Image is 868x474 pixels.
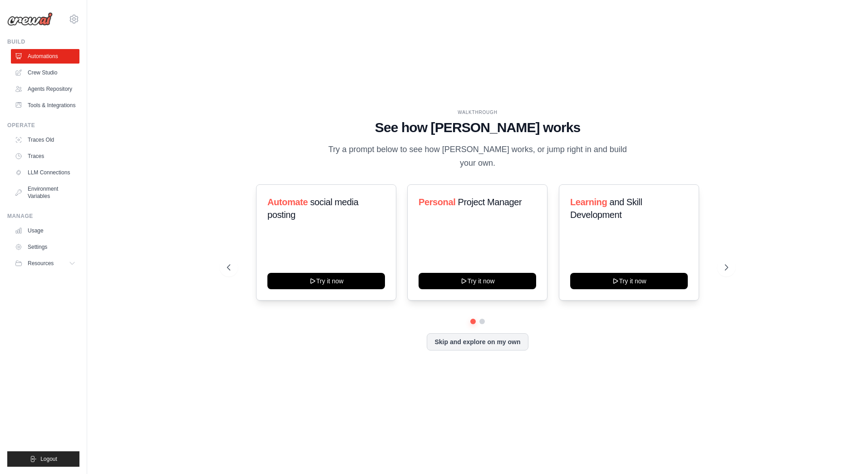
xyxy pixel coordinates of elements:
a: LLM Connections [11,165,79,180]
span: Personal [419,197,455,207]
span: social media posting [267,197,359,220]
a: Traces [11,149,79,163]
a: Traces Old [11,133,79,147]
div: Operate [7,122,79,129]
span: Automate [267,197,308,207]
span: and Skill Development [570,197,642,220]
a: Agents Repository [11,82,79,96]
p: Try a prompt below to see how [PERSON_NAME] works, or jump right in and build your own. [325,143,630,170]
a: Settings [11,240,79,254]
button: Try it now [570,273,688,289]
h1: See how [PERSON_NAME] works [227,119,728,136]
button: Try it now [267,273,385,289]
span: Project Manager [458,197,522,207]
img: Logo [7,12,53,26]
span: Learning [570,197,607,207]
button: Resources [11,256,79,271]
a: Automations [11,49,79,64]
div: WALKTHROUGH [227,109,728,116]
a: Tools & Integrations [11,98,79,113]
button: Try it now [419,273,536,289]
a: Crew Studio [11,65,79,80]
div: Build [7,38,79,45]
button: Skip and explore on my own [427,333,528,351]
div: Manage [7,212,79,220]
span: Resources [28,260,54,267]
a: Usage [11,223,79,238]
a: Environment Variables [11,182,79,203]
button: Logout [7,451,79,467]
span: Logout [40,455,57,463]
